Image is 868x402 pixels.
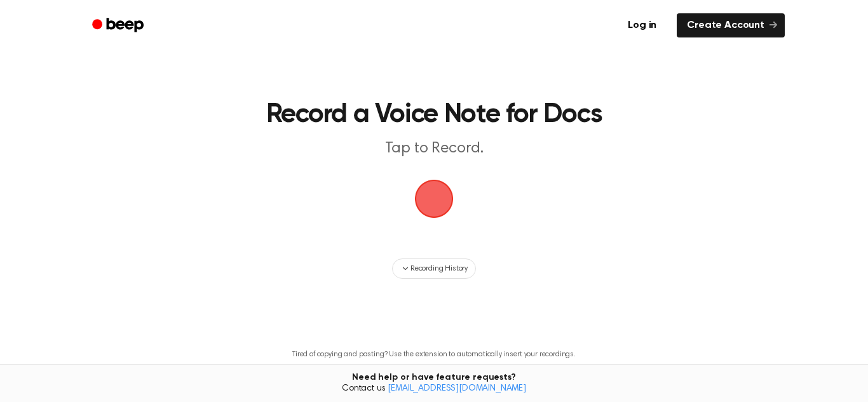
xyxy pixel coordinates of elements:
p: Tap to Record. [190,138,678,159]
a: Beep [83,13,155,38]
p: Tired of copying and pasting? Use the extension to automatically insert your recordings. [292,350,576,359]
a: Log in [615,11,669,40]
img: Beep Logo [415,180,453,218]
a: [EMAIL_ADDRESS][DOMAIN_NAME] [388,384,526,393]
h1: Record a Voice Note for Docs [137,102,731,128]
a: Create Account [677,13,785,37]
span: Recording History [410,263,468,274]
button: Recording History [392,258,476,279]
span: Contact us [8,384,860,395]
